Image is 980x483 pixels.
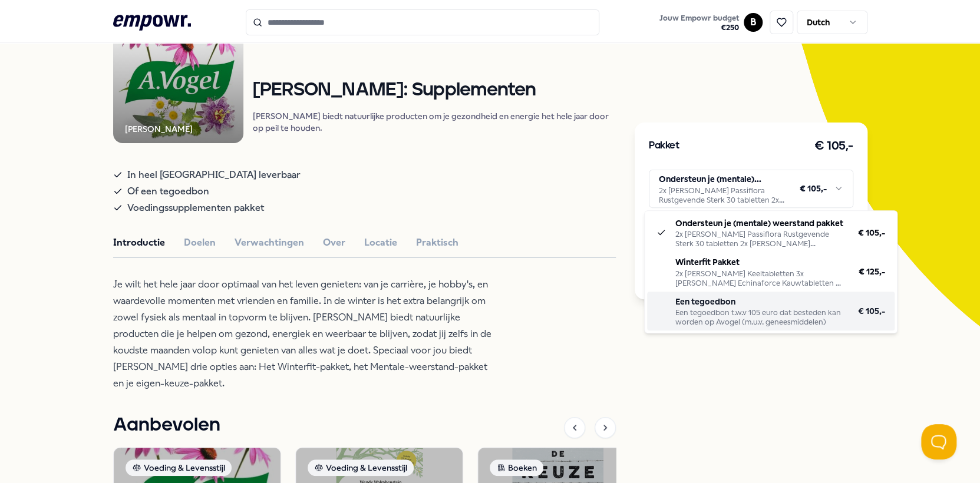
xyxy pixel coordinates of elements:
[675,308,844,327] div: Een tegoedbon t.w.v 105 euro dat besteden kan worden op Avogel (m.u.v. geneesmiddelen)
[675,256,844,269] p: Winterfit Pakket
[675,295,844,308] p: Een tegoedbon
[859,265,885,278] span: € 125,-
[675,269,844,288] div: 2x [PERSON_NAME] Keeltabletten 3x [PERSON_NAME] Echinaforce Kauwtabletten + Vitamine C 1x [PERSON...
[675,217,844,230] p: Ondersteun je (mentale) weerstand pakket
[675,230,844,249] div: 2x [PERSON_NAME] Passiflora Rustgevende Sterk 30 tabletten 2x [PERSON_NAME] Passiflora Rustgevend...
[858,226,885,239] span: € 105,-
[858,305,885,317] span: € 105,-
